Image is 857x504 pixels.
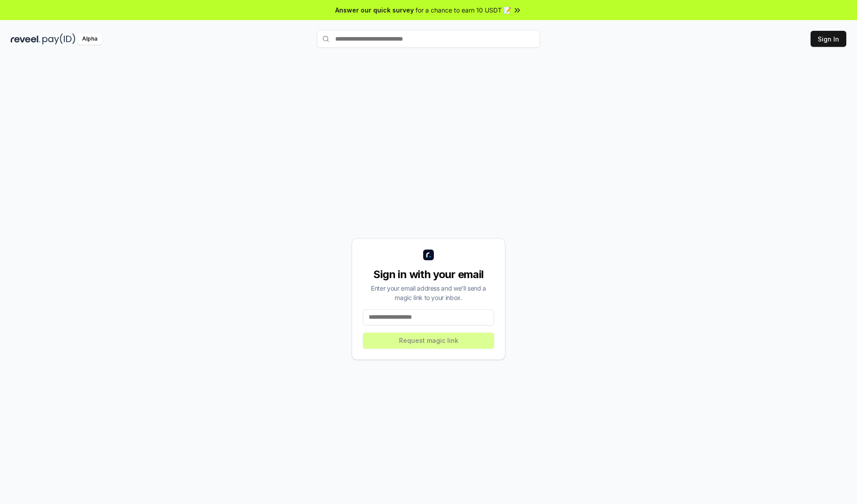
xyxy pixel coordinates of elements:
button: Sign In [811,31,846,47]
span: for a chance to earn 10 USDT 📝 [416,5,511,15]
div: Alpha [77,33,102,45]
span: Answer our quick survey [335,5,414,15]
img: logo_small [423,250,434,260]
img: pay_id [42,33,75,45]
div: Sign in with your email [363,267,494,282]
div: Enter your email address and we’ll send a magic link to your inbox. [363,283,494,302]
img: reveel_dark [11,33,41,45]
